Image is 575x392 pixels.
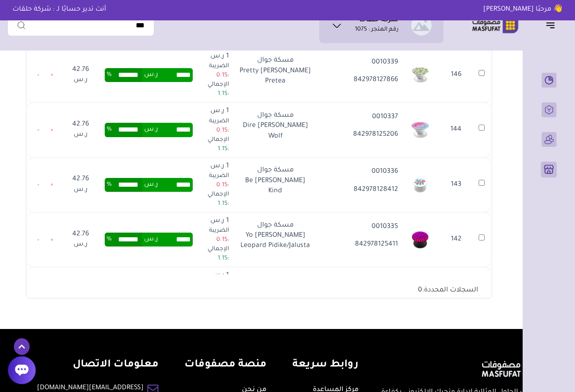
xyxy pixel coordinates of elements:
p: 1 ر.س [202,216,229,226]
td: 42.76 ر.س [62,212,100,267]
p: مسكة جوال [PERSON_NAME] Pretty Pretea [238,56,313,87]
p: 842978125206 [322,130,398,140]
p: 842978125411 [322,240,398,250]
h4: معلومات الاتصال [37,359,158,372]
span: 1.15 [218,255,227,262]
p: 👋 مرحبًا [PERSON_NAME] [476,5,569,15]
div: السجلات المحددة: [406,280,490,296]
span: ر.س [144,233,158,247]
td: 146 [438,48,474,102]
p: أنت تدير حسابًا لـ : شركة حلقات [6,5,113,15]
h4: روابط سريعة [292,359,359,372]
p: مسكة جوال [PERSON_NAME] Dire Wolf [238,111,313,142]
span: 1.15 [218,91,227,97]
p: 1 ر.س [202,271,229,281]
p: 0010336 [322,167,398,177]
p: 1 ر.س [202,161,229,171]
p: رقم المتجر : 1075 [355,25,398,35]
h1: شركة حلقات [359,16,398,25]
span: 0 [418,287,422,294]
span: ر.س [144,68,158,82]
img: شركة حلقات [411,15,432,36]
td: 42.76 ر.س [62,48,100,102]
img: 202310101451-5247oziVJn0E7bMOkU1QP2M9eW6ygs0DlxnzuZzD.jpg [407,117,434,143]
img: 202310101450-NN8iAqFPCyK3SoA2kJ3qM1Z6DVCpm6meZNn3DlwA.jpg [407,171,434,198]
p: مسكة جوال [PERSON_NAME] Yo Leopard Pidike/Jalusta [238,221,313,252]
p: الضريبة : [202,117,229,135]
span: % [107,233,112,247]
span: 0.15 [216,182,227,189]
p: 0010335 [322,222,398,232]
h4: منصة مصفوفات [184,359,266,372]
span: % [107,178,112,192]
p: 842978128412 [322,185,398,195]
td: 142 [438,212,474,267]
p: الإجمالي : [202,245,229,263]
img: 202310101450-gz0nESiPBbSYVBKI06TGFk55iN9JHdveDFsUN1pB.jpg [407,227,434,253]
span: ر.س [144,178,158,192]
td: 143 [438,158,474,212]
p: الإجمالي : [202,135,229,154]
p: مسكة جوال [PERSON_NAME] Be Kind [238,165,313,196]
td: 42.76 ر.س [62,267,100,322]
p: الضريبة : [202,226,229,245]
p: الإجمالي : [202,80,229,99]
p: 842978127866 [322,75,398,85]
span: 1.15 [218,201,227,207]
td: 141 [438,267,474,322]
td: 42.76 ر.س [62,158,100,212]
img: Logo [466,16,525,34]
p: 0010337 [322,112,398,122]
p: الإجمالي : [202,190,229,209]
span: 0.15 [216,127,227,134]
span: 0.15 [216,237,227,243]
p: 1 ر.س [202,106,229,116]
span: 1.15 [218,146,227,152]
td: 42.76 ر.س [62,102,100,157]
span: 0.15 [216,72,227,79]
img: 202310101451-DvA5E0eWJbvdbfgGS7HttbAjLpCZk7QCJxd05fkb.jpg [407,62,434,89]
span: % [107,123,112,137]
span: ر.س [144,123,158,137]
span: % [107,68,112,82]
p: 1 ر.س [202,51,229,62]
p: الضريبة : [202,171,229,190]
p: 0010339 [322,57,398,68]
p: الضريبة : [202,62,229,80]
td: 144 [438,102,474,157]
